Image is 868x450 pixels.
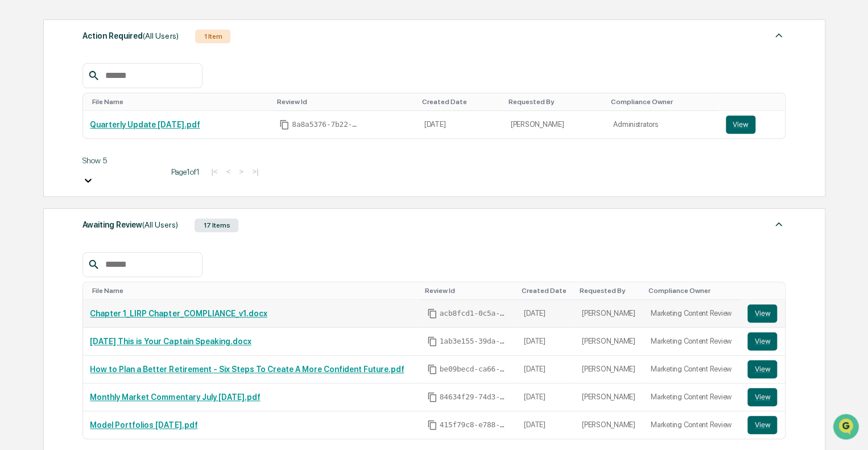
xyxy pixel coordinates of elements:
div: Toggle SortBy [277,98,413,106]
a: Chapter 1_LIRP Chapter_COMPLIANCE_v1.docx [90,309,267,318]
div: Toggle SortBy [422,98,499,106]
span: Copy Id [427,308,437,319]
td: Marketing Content Review [644,300,741,328]
button: > [235,167,247,176]
span: Copy Id [427,364,437,374]
span: 84634f29-74d3-4250-8d85-f2a9a9d035a2 [440,393,508,402]
td: [DATE] [517,356,575,383]
div: Toggle SortBy [580,287,639,295]
div: 🗄️ [82,145,92,154]
a: 🖐️Preclearance [7,139,78,159]
td: [PERSON_NAME] [575,328,644,356]
span: Data Lookup [23,165,72,176]
span: Pylon [113,193,138,201]
button: View [747,360,777,378]
p: How can we help? [11,24,207,42]
span: be09becd-ca66-42a2-9916-32b22f140bf8 [440,365,508,374]
td: [DATE] [517,300,575,328]
span: Copy Id [279,119,290,130]
td: Marketing Content Review [644,411,741,439]
div: 🖐️ [11,145,20,154]
div: Awaiting Review [82,217,177,232]
div: Toggle SortBy [92,98,268,106]
button: View [747,304,777,323]
td: [DATE] [418,111,504,138]
button: View [747,388,777,406]
div: 17 Items [195,218,238,232]
div: Show 5 [82,156,162,165]
div: Start new chat [39,87,187,98]
td: [DATE] [517,411,575,439]
td: [PERSON_NAME] [504,111,606,138]
a: View [747,332,778,350]
button: < [223,167,234,176]
a: View [747,388,778,406]
a: Powered byPylon [80,192,138,201]
a: View [747,304,778,323]
div: Toggle SortBy [92,287,415,295]
td: [DATE] [517,383,575,411]
span: Preclearance [23,143,73,155]
iframe: Open customer support [832,412,862,443]
span: Page 1 of 1 [171,167,199,176]
span: Copy Id [427,392,437,402]
input: Clear [30,52,188,64]
button: >| [249,167,262,176]
span: (All Users) [142,220,177,229]
span: 8a8a5376-7b22-4ea0-bad0-c98dacfdbc4b [292,120,360,129]
div: 1 Item [195,30,230,43]
a: View [747,416,778,434]
span: Copy Id [427,420,437,430]
a: 🔎Data Lookup [7,160,76,181]
div: Toggle SortBy [509,98,602,106]
td: [PERSON_NAME] [575,383,644,411]
img: caret [772,217,786,231]
a: [DATE] This is Your Captain Speaking.docx [90,337,251,346]
span: acb8fcd1-0c5a-441d-b68d-5c99c01bed83 [440,309,508,318]
td: [DATE] [517,328,575,356]
div: Toggle SortBy [750,287,780,295]
button: View [747,332,777,350]
td: Marketing Content Review [644,356,741,383]
a: View [726,115,779,134]
td: Administrators [606,111,719,138]
span: 1ab3e155-39da-48c9-b433-020fd7ec68a0 [440,337,508,346]
div: Action Required [82,28,178,43]
a: View [747,360,778,378]
img: caret [772,28,786,42]
td: [PERSON_NAME] [575,356,644,383]
div: Toggle SortBy [522,287,571,295]
td: [PERSON_NAME] [575,300,644,328]
div: Toggle SortBy [728,98,781,106]
td: Marketing Content Review [644,328,741,356]
span: Copy Id [427,336,437,346]
div: Toggle SortBy [425,287,513,295]
span: Attestations [94,143,141,155]
button: |< [208,167,221,176]
a: How to Plan a Better Retirement - Six Steps To Create A More Confident Future.pdf [90,365,404,374]
div: 🔎 [11,166,20,175]
a: Model Portfolios [DATE].pdf [90,420,197,430]
div: Toggle SortBy [648,287,736,295]
td: Marketing Content Review [644,383,741,411]
button: View [726,115,755,134]
td: [PERSON_NAME] [575,411,644,439]
div: Toggle SortBy [611,98,714,106]
a: Monthly Market Commentary July [DATE].pdf [90,393,260,402]
a: Quarterly Update [DATE].pdf [90,120,200,129]
span: (All Users) [143,31,178,40]
span: 415f79c8-e788-4192-a635-b6f632ccad28 [440,420,508,430]
a: 🗄️Attestations [78,139,146,159]
img: 1746055101610-c473b297-6a78-478c-a979-82029cc54cd1 [11,87,32,108]
button: View [747,416,777,434]
div: We're available if you need us! [39,98,144,108]
button: Start new chat [193,90,207,104]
